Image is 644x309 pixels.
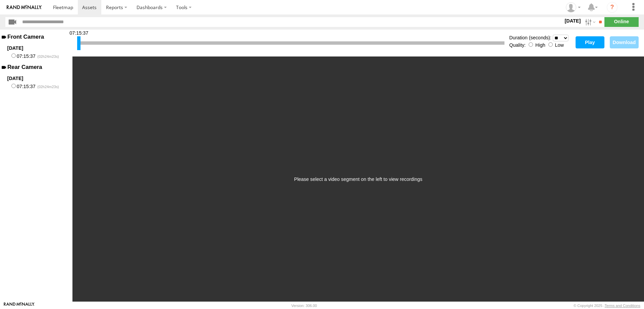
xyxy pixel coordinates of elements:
[69,30,88,39] div: 07:15:37
[582,17,597,27] label: Search Filter Options
[563,17,582,25] label: [DATE]
[607,2,618,13] i: ?
[555,42,564,48] label: Low
[509,42,526,48] label: Quality:
[574,304,640,308] div: © Copyright 2025 -
[576,36,604,48] button: Play
[11,53,16,58] input: 07:15:37
[4,302,35,309] a: Visit our Website
[291,304,317,308] div: Version: 306.00
[7,5,42,10] img: rand-logo.svg
[605,304,640,308] a: Terms and Conditions
[11,84,16,88] input: 07:15:37
[535,42,545,48] label: High
[563,2,583,12] div: Randy Yohe
[294,177,422,182] div: Please select a video segment on the left to view recordings
[509,35,551,40] label: Duration (seconds):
